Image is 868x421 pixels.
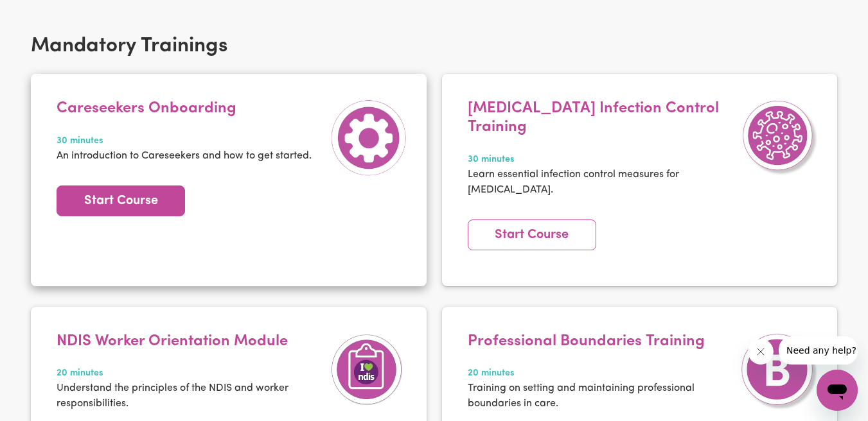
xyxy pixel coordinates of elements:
p: Training on setting and maintaining professional boundaries in care. [468,381,735,411]
span: 20 minutes [468,366,735,381]
h4: [MEDICAL_DATA] Infection Control Training [468,99,735,137]
span: 30 minutes [468,153,735,167]
h2: Mandatory Trainings [31,34,837,58]
p: Understand the principles of the NDIS and worker responsibilities. [57,381,324,411]
p: Learn essential infection control measures for [MEDICAL_DATA]. [468,167,735,198]
p: An introduction to Careseekers and how to get started. [57,148,312,164]
iframe: Close message [748,339,774,365]
h4: Professional Boundaries Training [468,332,735,351]
span: 20 minutes [57,366,324,381]
iframe: Message from company [779,336,858,365]
a: Start Course [57,185,185,216]
a: Start Course [468,219,596,250]
span: 30 minutes [57,134,312,148]
h4: NDIS Worker Orientation Module [57,332,324,351]
iframe: Button to launch messaging window [817,370,858,411]
h4: Careseekers Onboarding [57,99,312,118]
